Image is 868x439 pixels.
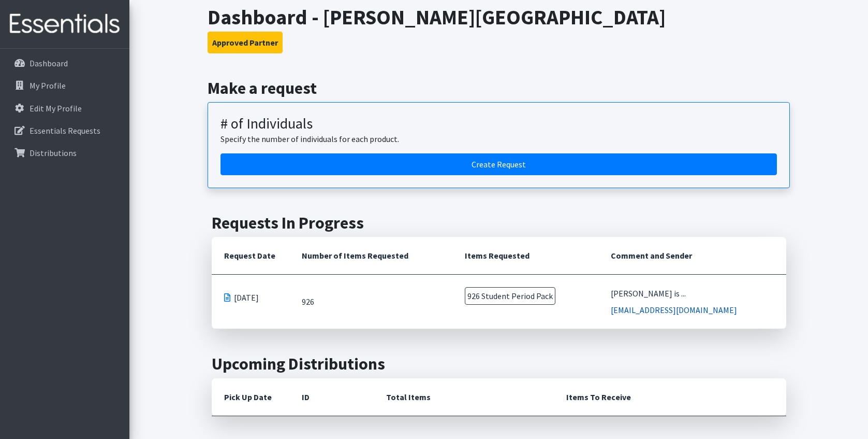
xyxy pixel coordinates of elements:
[4,120,125,141] a: Essentials Requests
[234,291,259,304] span: [DATE]
[208,78,790,98] h2: Make a request
[30,80,66,91] p: My Profile
[30,58,68,68] p: Dashboard
[452,237,598,275] th: Items Requested
[30,148,77,158] p: Distributions
[598,237,786,275] th: Comment and Sender
[4,53,125,74] a: Dashboard
[212,237,289,275] th: Request Date
[4,75,125,96] a: My Profile
[220,153,777,175] a: Create a request by number of individuals
[30,125,100,136] p: Essentials Requests
[374,378,554,416] th: Total Items
[208,5,790,30] h1: Dashboard - [PERSON_NAME][GEOGRAPHIC_DATA]
[212,378,289,416] th: Pick Up Date
[4,143,125,163] a: Distributions
[30,103,82,114] p: Edit My Profile
[220,115,777,133] h3: # of Individuals
[4,98,125,119] a: Edit My Profile
[212,213,786,233] h2: Requests In Progress
[465,287,555,305] span: 926 Student Period Pack
[611,305,737,315] a: [EMAIL_ADDRESS][DOMAIN_NAME]
[220,133,777,145] p: Specify the number of individuals for each product.
[4,7,125,41] img: HumanEssentials
[212,354,786,374] h2: Upcoming Distributions
[289,275,452,329] td: 926
[208,32,283,53] button: Approved Partner
[554,378,786,416] th: Items To Receive
[289,378,374,416] th: ID
[611,287,774,300] div: [PERSON_NAME] is ...
[289,237,452,275] th: Number of Items Requested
